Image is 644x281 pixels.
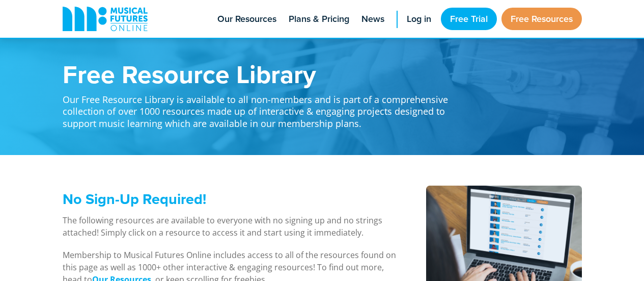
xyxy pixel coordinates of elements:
[289,12,349,26] span: Plans & Pricing
[63,61,460,87] h1: Free Resource Library
[63,188,206,210] span: No Sign-Up Required!
[217,12,276,26] span: Our Resources
[441,8,497,30] a: Free Trial
[63,214,400,239] p: The following resources are available to everyone with no signing up and no strings attached! Sim...
[361,12,384,26] span: News
[501,8,582,30] a: Free Resources
[63,87,460,130] p: Our Free Resource Library is available to all non-members and is part of a comprehensive collecti...
[407,12,431,26] span: Log in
